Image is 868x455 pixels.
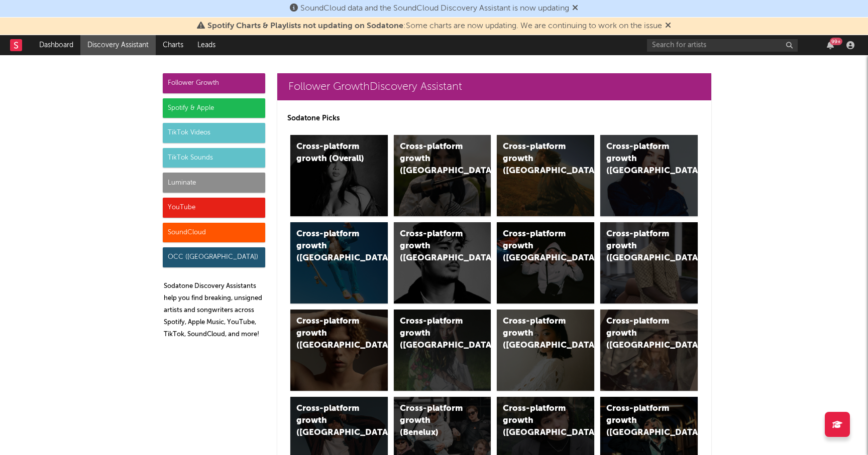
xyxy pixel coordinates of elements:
[572,5,578,13] span: Dismiss
[163,173,265,193] div: Luminate
[503,316,571,352] div: Cross-platform growth ([GEOGRAPHIC_DATA])
[296,141,365,165] div: Cross-platform growth (Overall)
[300,5,569,13] span: SoundCloud data and the SoundCloud Discovery Assistant is now updating
[163,98,265,118] div: Spotify & Apple
[290,135,388,216] a: Cross-platform growth (Overall)
[277,73,711,100] a: Follower GrowthDiscovery Assistant
[80,35,156,55] a: Discovery Assistant
[497,135,594,216] a: Cross-platform growth ([GEOGRAPHIC_DATA])
[503,228,571,264] div: Cross-platform growth ([GEOGRAPHIC_DATA]/GSA)
[394,135,491,216] a: Cross-platform growth ([GEOGRAPHIC_DATA])
[163,73,265,93] div: Follower Growth
[400,403,468,439] div: Cross-platform growth (Benelux)
[665,22,671,30] span: Dismiss
[163,198,265,218] div: YouTube
[503,403,571,439] div: Cross-platform growth ([GEOGRAPHIC_DATA])
[163,223,265,243] div: SoundCloud
[600,310,698,391] a: Cross-platform growth ([GEOGRAPHIC_DATA])
[600,222,698,304] a: Cross-platform growth ([GEOGRAPHIC_DATA])
[606,228,675,264] div: Cross-platform growth ([GEOGRAPHIC_DATA])
[296,316,365,352] div: Cross-platform growth ([GEOGRAPHIC_DATA])
[600,135,698,216] a: Cross-platform growth ([GEOGRAPHIC_DATA])
[163,247,265,267] div: OCC ([GEOGRAPHIC_DATA])
[400,141,468,177] div: Cross-platform growth ([GEOGRAPHIC_DATA])
[606,141,675,177] div: Cross-platform growth ([GEOGRAPHIC_DATA])
[497,310,594,391] a: Cross-platform growth ([GEOGRAPHIC_DATA])
[290,310,388,391] a: Cross-platform growth ([GEOGRAPHIC_DATA])
[32,35,80,55] a: Dashboard
[400,316,468,352] div: Cross-platform growth ([GEOGRAPHIC_DATA])
[647,39,798,52] input: Search for artists
[287,112,701,124] p: Sodatone Picks
[827,41,834,49] button: 99+
[606,403,675,439] div: Cross-platform growth ([GEOGRAPHIC_DATA])
[503,141,571,177] div: Cross-platform growth ([GEOGRAPHIC_DATA])
[290,222,388,304] a: Cross-platform growth ([GEOGRAPHIC_DATA])
[296,228,365,264] div: Cross-platform growth ([GEOGRAPHIC_DATA])
[164,280,265,341] p: Sodatone Discovery Assistants help you find breaking, unsigned artists and songwriters across Spo...
[400,228,468,264] div: Cross-platform growth ([GEOGRAPHIC_DATA])
[296,403,365,439] div: Cross-platform growth ([GEOGRAPHIC_DATA])
[207,22,403,30] span: Spotify Charts & Playlists not updating on Sodatone
[606,316,675,352] div: Cross-platform growth ([GEOGRAPHIC_DATA])
[207,22,662,30] span: : Some charts are now updating. We are continuing to work on the issue
[190,35,223,55] a: Leads
[163,123,265,143] div: TikTok Videos
[394,310,491,391] a: Cross-platform growth ([GEOGRAPHIC_DATA])
[394,222,491,304] a: Cross-platform growth ([GEOGRAPHIC_DATA])
[156,35,190,55] a: Charts
[830,38,842,45] div: 99 +
[497,222,594,304] a: Cross-platform growth ([GEOGRAPHIC_DATA]/GSA)
[163,148,265,168] div: TikTok Sounds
